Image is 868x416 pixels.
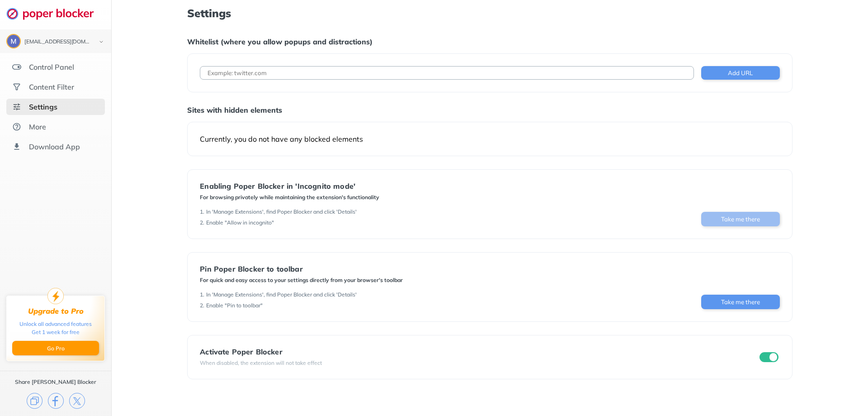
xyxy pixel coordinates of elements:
div: Whitelist (where you allow popups and distractions) [187,37,792,46]
div: Pin Poper Blocker to toolbar [200,265,403,273]
div: Currently, you do not have any blocked elements [200,134,779,143]
div: Enable "Pin to toolbar" [206,302,263,309]
div: Content Filter [29,82,74,91]
div: Enabling Poper Blocker in 'Incognito mode' [200,182,379,190]
input: Example: twitter.com [200,66,693,80]
div: Control Panel [29,62,74,72]
div: Share [PERSON_NAME] Blocker [15,378,96,386]
div: For quick and easy access to your settings directly from your browser's toolbar [200,277,403,284]
div: Sites with hidden elements [187,105,792,115]
div: Download App [29,142,80,151]
img: social.svg [12,82,21,91]
div: Settings [29,102,57,111]
div: Upgrade to Pro [28,307,84,316]
div: msshred360@gmail.com [24,39,91,45]
div: In 'Manage Extensions', find Poper Blocker and click 'Details' [206,208,357,215]
div: 1 . [200,291,204,298]
div: For browsing privately while maintaining the extension's functionality [200,194,379,201]
div: Activate Poper Blocker [200,348,322,356]
img: ACg8ocKD7PIFxwblX8DTLjNAASdAO3mURjRu6HD89M8nYhLC0TyEHg=s96-c [7,35,20,48]
div: More [29,122,46,131]
h1: Settings [187,7,792,19]
img: settings-selected.svg [12,102,21,111]
button: Take me there [701,295,780,309]
img: features.svg [12,62,21,72]
button: Go Pro [12,341,99,355]
img: logo-webpage.svg [6,7,104,20]
img: about.svg [12,122,21,131]
img: copy.svg [27,393,42,409]
div: 1 . [200,208,204,215]
div: Enable "Allow in incognito" [206,219,274,226]
button: Add URL [701,66,780,80]
img: facebook.svg [48,393,64,409]
div: In 'Manage Extensions', find Poper Blocker and click 'Details' [206,291,357,298]
div: Unlock all advanced features [19,320,92,328]
img: x.svg [69,393,85,409]
img: upgrade-to-pro.svg [47,288,64,304]
div: When disabled, the extension will not take effect [200,359,322,367]
img: chevron-bottom-black.svg [96,37,107,47]
button: Take me there [701,212,780,226]
div: Get 1 week for free [32,328,80,336]
div: 2 . [200,302,204,309]
div: 2 . [200,219,204,226]
img: download-app.svg [12,142,21,151]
